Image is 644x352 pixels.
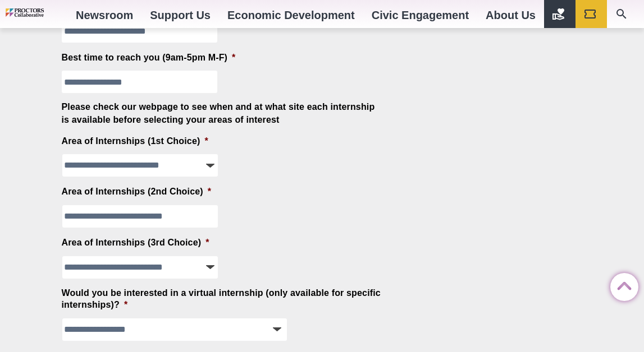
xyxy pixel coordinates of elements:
label: Area of Internships (1st Choice) [62,136,208,147]
label: Best time to reach you (9am-5pm M-F) [62,52,236,64]
b: Please check our webpage to see when and at what site each internship is available before selecti... [62,102,375,124]
label: Area of Internships (2nd Choice) [62,186,212,198]
a: Back to Top [610,274,633,296]
label: Would you be interested in a virtual internship (only available for specific internships)? [62,288,383,311]
label: Area of Internships (3rd Choice) [62,237,209,249]
img: Proctors logo [6,8,67,17]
